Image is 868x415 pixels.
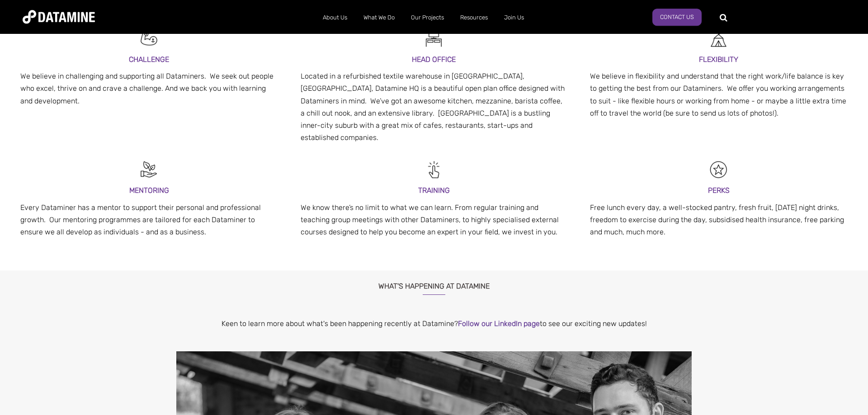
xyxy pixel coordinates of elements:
[301,184,567,196] h3: TRAINING
[301,201,567,238] p: We know there’s no limit to what we can learn. From regular training and teaching group meetings ...
[496,6,532,29] a: Join Us
[301,70,567,144] p: Located in a refurbished textile warehouse in [GEOGRAPHIC_DATA], [GEOGRAPHIC_DATA], Datamine HQ i...
[20,184,278,196] h3: MENTORING
[424,159,444,180] img: Recruitment
[176,317,692,330] p: Keen to learn more about what's been happening recently at Datamine? to see our exciting new upda...
[708,28,729,49] img: Recruitment
[590,70,848,119] p: We believe in flexibility and understand that the right work/life balance is key to getting the b...
[458,319,540,328] a: Follow our LinkedIn page
[20,201,278,238] p: Every Dataminer has a mentor to support their personal and professional growth. Our mentoring pro...
[355,6,403,29] a: What We Do
[590,53,848,65] h3: FLEXIBILITY
[708,159,729,180] img: Recruitment Black-12-1
[315,6,355,29] a: About Us
[139,159,159,180] img: Recruitment
[424,28,444,49] img: Recruitment
[590,201,848,238] p: Free lunch every day, a well-stocked pantry, fresh fruit, [DATE] night drinks, freedom to exercis...
[20,70,278,107] p: We believe in challenging and supporting all Dataminers. We seek out people who excel, thrive on ...
[301,53,567,65] h3: HEAD OFFICE
[23,10,95,23] img: Datamine
[403,6,452,29] a: Our Projects
[652,9,702,26] a: Contact Us
[176,270,692,295] h3: What's Happening at Datamine
[590,184,848,196] h3: PERKS
[452,6,496,29] a: Resources
[139,28,159,49] img: Recruitment
[20,53,278,65] h3: CHALLENGE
